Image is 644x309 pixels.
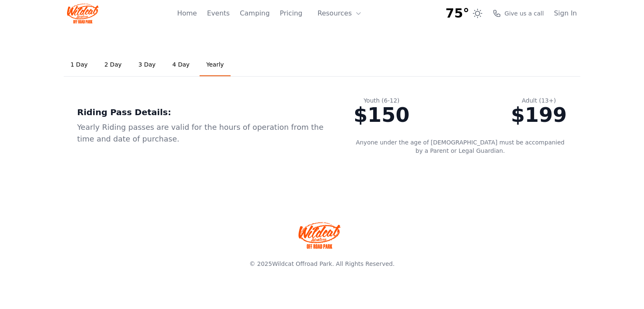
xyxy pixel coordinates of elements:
a: Yearly [200,54,231,76]
a: Wildcat Offroad Park [272,260,332,267]
a: 2 Day [98,54,128,76]
a: Home [177,8,197,18]
div: Adult (13+) [511,96,567,105]
p: Anyone under the age of [DEMOGRAPHIC_DATA] must be accompanied by a Parent or Legal Guardian. [353,138,567,155]
a: Camping [240,8,270,18]
div: Youth (6-12) [353,96,410,105]
div: Yearly Riding passes are valid for the hours of operation from the time and date of purchase. [77,121,327,145]
a: Give us a call [493,9,544,18]
span: © 2025 . All Rights Reserved. [249,260,395,267]
div: Riding Pass Details: [77,106,327,118]
span: 75° [446,6,470,21]
img: Wildcat Offroad park [299,222,340,249]
a: 4 Day [166,54,196,76]
a: Events [207,8,230,18]
div: $199 [511,105,567,125]
a: Sign In [554,8,577,18]
span: Give us a call [504,9,544,18]
a: 3 Day [132,54,162,76]
button: Resources [312,5,367,22]
img: Wildcat Logo [67,3,99,23]
a: 1 Day [64,54,94,76]
div: $150 [353,105,410,125]
a: Pricing [280,8,302,18]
